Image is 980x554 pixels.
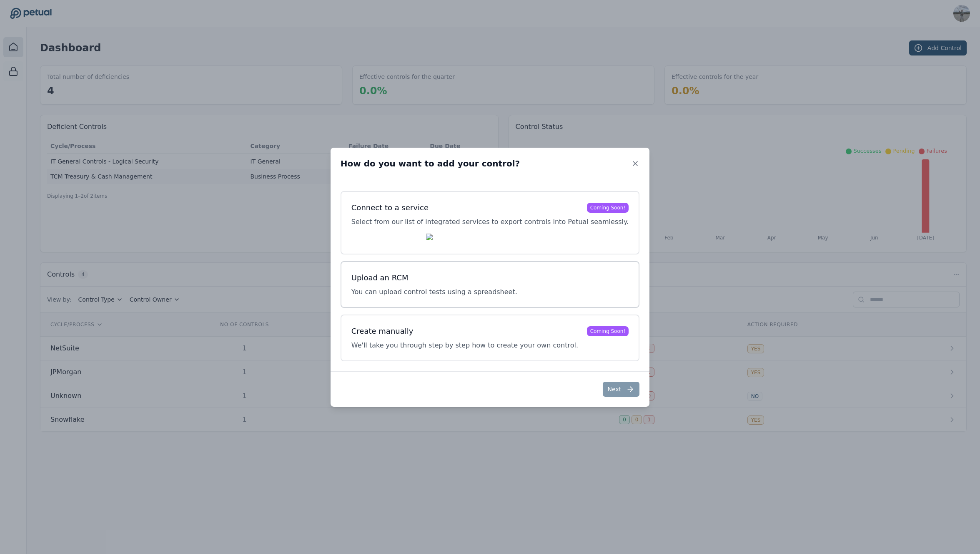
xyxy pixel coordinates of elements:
h3: Connect to a service [351,202,629,214]
p: Select from our list of integrated services to export controls into Petual seamlessly. [351,217,629,227]
p: You can upload control tests using a spreadsheet. [351,287,517,297]
img: Auditboard [351,235,419,244]
h3: Create manually [351,325,629,337]
p: We'll take you through step by step how to create your own control. [351,340,629,350]
button: Next [603,382,640,397]
div: Coming Soon! [587,203,629,213]
img: Workiva [426,234,481,244]
h3: Upload an RCM [351,272,517,284]
div: Coming Soon! [587,326,629,336]
h2: How do you want to add your control? [341,158,520,169]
